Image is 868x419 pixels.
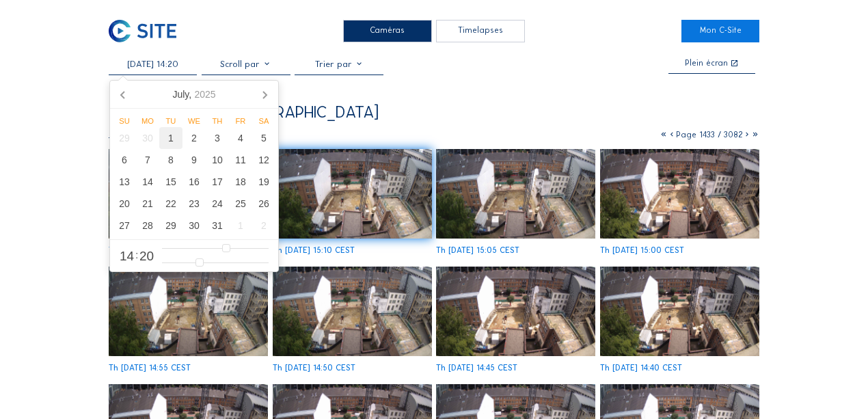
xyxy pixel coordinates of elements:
[229,149,252,171] div: 11
[113,171,136,193] div: 13
[194,89,215,100] i: 2025
[343,20,432,42] div: Caméras
[109,128,198,139] div: Camera 1
[109,247,190,255] div: Th [DATE] 15:15 CEST
[182,149,206,171] div: 9
[206,193,229,215] div: 24
[600,149,759,239] img: image_51159243
[136,149,159,171] div: 7
[436,267,595,356] img: image_51158890
[206,127,229,149] div: 3
[109,20,187,42] a: C-SITE Logo
[136,171,159,193] div: 14
[206,171,229,193] div: 17
[109,20,177,42] img: C-SITE Logo
[113,149,136,171] div: 6
[109,104,379,120] div: AG Real Estate / [GEOGRAPHIC_DATA]
[600,267,759,356] img: image_51158741
[109,267,268,356] img: image_51159079
[273,364,355,373] div: Th [DATE] 14:50 CEST
[436,149,595,239] img: image_51159409
[206,117,229,125] div: Th
[229,117,252,125] div: Fr
[206,149,229,171] div: 10
[136,215,159,236] div: 28
[182,215,206,236] div: 30
[136,117,159,125] div: Mo
[109,59,198,69] input: Recherche par date 󰅀
[676,130,743,139] span: Page 1433 / 3082
[206,215,229,236] div: 31
[436,247,519,255] div: Th [DATE] 15:05 CEST
[113,215,136,236] div: 27
[273,149,432,239] img: image_51159448
[182,117,206,125] div: We
[159,127,182,149] div: 1
[159,171,182,193] div: 15
[136,127,159,149] div: 30
[600,247,684,255] div: Th [DATE] 15:00 CEST
[167,83,221,105] div: July,
[113,127,136,149] div: 29
[159,215,182,236] div: 29
[136,193,159,215] div: 21
[252,127,275,149] div: 5
[252,149,275,171] div: 12
[120,249,134,262] span: 14
[113,193,136,215] div: 20
[109,364,191,373] div: Th [DATE] 14:55 CEST
[273,267,432,356] img: image_51158933
[685,59,728,68] div: Plein écran
[436,20,525,42] div: Timelapses
[109,149,268,239] img: image_51159587
[273,247,355,255] div: Th [DATE] 15:10 CEST
[252,193,275,215] div: 26
[139,249,154,262] span: 20
[600,364,682,373] div: Th [DATE] 14:40 CEST
[229,193,252,215] div: 25
[159,193,182,215] div: 22
[229,215,252,236] div: 1
[182,171,206,193] div: 16
[252,171,275,193] div: 19
[436,364,517,373] div: Th [DATE] 14:45 CEST
[159,117,182,125] div: Tu
[182,127,206,149] div: 2
[229,171,252,193] div: 18
[135,250,138,260] span: :
[182,193,206,215] div: 23
[252,215,275,236] div: 2
[113,117,136,125] div: Su
[252,117,275,125] div: Sa
[681,20,759,42] a: Mon C-Site
[159,149,182,171] div: 8
[229,127,252,149] div: 4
